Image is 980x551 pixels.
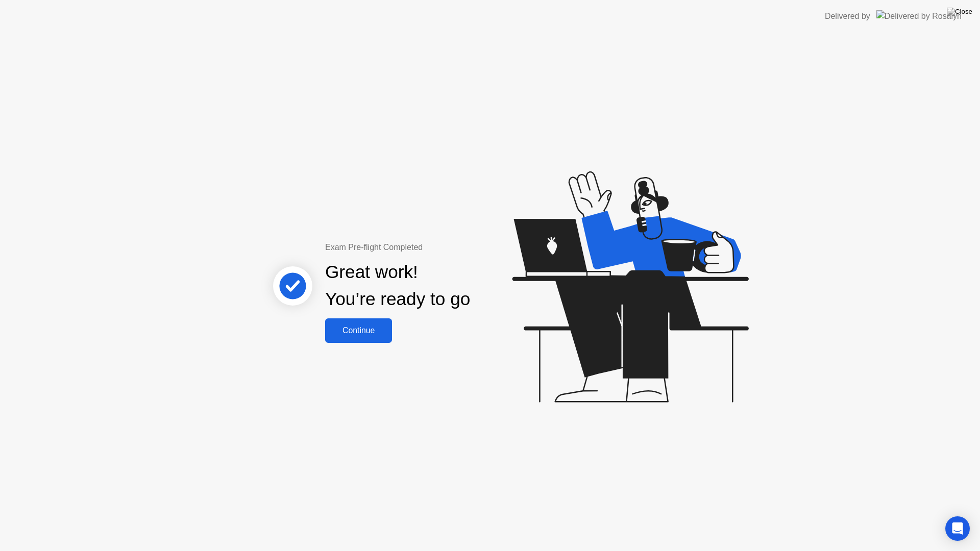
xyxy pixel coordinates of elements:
div: Exam Pre-flight Completed [325,241,536,254]
div: Great work! You’re ready to go [325,259,470,313]
img: Close [947,8,972,16]
button: Continue [325,318,392,343]
img: Delivered by Rosalyn [876,10,962,22]
div: Delivered by [825,10,870,22]
div: Open Intercom Messenger [945,516,970,541]
div: Continue [328,326,389,335]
